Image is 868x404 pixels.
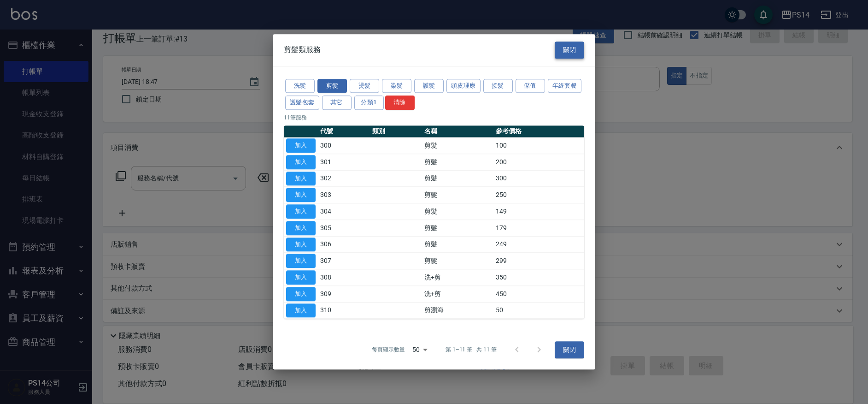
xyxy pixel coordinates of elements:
td: 100 [493,137,584,154]
th: 名稱 [422,125,493,137]
td: 299 [493,253,584,269]
td: 250 [493,187,584,203]
td: 洗+剪 [422,286,493,303]
button: 加入 [286,270,316,285]
button: 分類1 [354,96,384,110]
p: 第 1–11 筆 共 11 筆 [446,346,497,354]
td: 剪髮 [422,154,493,171]
td: 309 [318,286,370,303]
td: 剪髮 [422,236,493,253]
button: 護髮 [414,79,444,93]
td: 307 [318,253,370,269]
button: 加入 [286,188,316,202]
button: 加入 [286,254,316,268]
span: 剪髮類服務 [284,46,321,55]
button: 剪髮 [317,79,347,93]
td: 306 [318,236,370,253]
td: 剪髮 [422,170,493,187]
button: 加入 [286,204,316,219]
td: 310 [318,302,370,319]
td: 剪髮 [422,253,493,269]
button: 加入 [286,287,316,301]
td: 50 [493,302,584,319]
button: 護髮包套 [285,96,319,110]
div: 50 [409,338,431,362]
td: 剪髮 [422,187,493,203]
td: 450 [493,286,584,303]
td: 303 [318,187,370,203]
td: 304 [318,203,370,220]
td: 305 [318,220,370,237]
td: 200 [493,154,584,171]
button: 儲值 [516,79,545,93]
button: 燙髮 [350,79,379,93]
td: 剪髮 [422,137,493,154]
button: 頭皮理療 [446,79,481,93]
td: 249 [493,236,584,253]
td: 300 [318,137,370,154]
td: 350 [493,269,584,286]
td: 剪髮 [422,220,493,237]
td: 302 [318,170,370,187]
button: 染髮 [382,79,411,93]
button: 關閉 [555,341,584,358]
button: 加入 [286,155,316,169]
button: 加入 [286,138,316,153]
td: 179 [493,220,584,237]
td: 剪瀏海 [422,302,493,319]
th: 代號 [318,125,370,137]
button: 加入 [286,172,316,186]
button: 洗髮 [285,79,315,93]
td: 300 [493,170,584,187]
p: 11 筆服務 [284,113,584,122]
button: 接髮 [483,79,513,93]
td: 洗+剪 [422,269,493,286]
button: 年終套餐 [548,79,582,93]
p: 每頁顯示數量 [372,346,405,354]
td: 149 [493,203,584,220]
button: 加入 [286,303,316,318]
th: 類別 [370,125,422,137]
button: 其它 [322,96,352,110]
td: 308 [318,269,370,286]
button: 加入 [286,238,316,252]
td: 剪髮 [422,203,493,220]
button: 清除 [385,96,415,110]
td: 301 [318,154,370,171]
button: 加入 [286,221,316,235]
button: 關閉 [555,42,584,59]
th: 參考價格 [493,125,584,137]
